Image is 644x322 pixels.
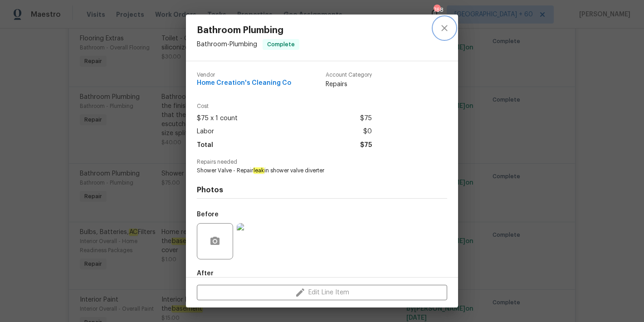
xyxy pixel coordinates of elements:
[263,40,298,49] span: Complete
[326,72,372,78] span: Account Category
[434,5,440,15] div: 768
[197,125,214,138] span: Labor
[363,125,372,138] span: $0
[197,41,257,48] span: Bathroom - Plumbing
[197,185,447,195] h4: Photos
[197,25,299,35] span: Bathroom Plumbing
[197,270,214,277] h5: After
[326,80,372,89] span: Repairs
[197,167,422,175] span: Shower Valve - Repair in shower valve diverter
[197,103,372,109] span: Cost
[197,139,213,152] span: Total
[197,80,291,87] span: Home Creation's Cleaning Co
[253,167,264,174] em: leak
[197,159,447,165] span: Repairs needed
[360,112,372,125] span: $75
[197,72,291,78] span: Vendor
[434,17,455,39] button: close
[197,211,219,218] h5: Before
[197,112,238,125] span: $75 x 1 count
[360,139,372,152] span: $75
